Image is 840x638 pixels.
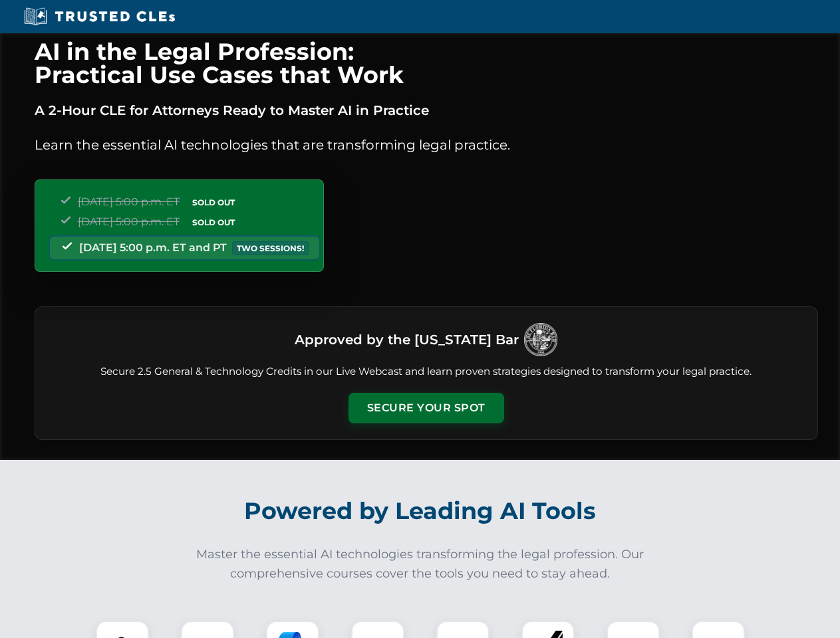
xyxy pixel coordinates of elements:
p: Master the essential AI technologies transforming the legal profession. Our comprehensive courses... [188,545,653,584]
img: Logo [524,323,557,356]
p: A 2-Hour CLE for Attorneys Ready to Master AI in Practice [35,100,818,121]
h1: AI in the Legal Profession: Practical Use Cases that Work [35,40,818,86]
span: [DATE] 5:00 p.m. ET [78,195,180,208]
h3: Approved by the [US_STATE] Bar [295,328,519,352]
p: Learn the essential AI technologies that are transforming legal practice. [35,134,818,156]
h2: Powered by Leading AI Tools [52,488,789,534]
button: Secure Your Spot [349,393,504,423]
img: Trusted CLEs [20,7,179,27]
p: Secure 2.5 General & Technology Credits in our Live Webcast and learn proven strategies designed ... [51,364,801,379]
span: SOLD OUT [188,195,239,209]
span: [DATE] 5:00 p.m. ET [78,215,180,228]
span: SOLD OUT [188,215,239,229]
